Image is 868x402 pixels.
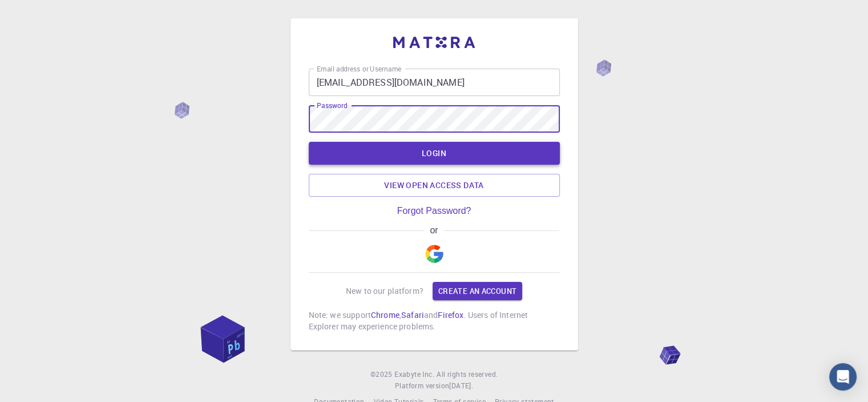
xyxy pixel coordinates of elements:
label: Email address or Username [317,64,401,74]
a: Safari [401,309,424,320]
a: Create an account [433,282,522,300]
a: Chrome [371,309,399,320]
a: Forgot Password? [397,206,471,216]
p: Note: we support , and . Users of Internet Explorer may experience problems. [309,309,560,332]
p: New to our platform? [346,285,423,297]
a: Firefox [438,309,463,320]
a: View open access data [309,174,560,197]
div: Open Intercom Messenger [829,363,857,391]
a: [DATE]. [449,380,473,392]
label: Password [317,101,347,110]
span: [DATE] . [449,381,473,390]
span: Exabyte Inc. [394,369,434,379]
img: Google [425,245,443,263]
span: Platform version [395,380,449,392]
span: or [425,225,443,236]
span: All rights reserved. [437,369,498,380]
span: © 2025 [370,369,394,380]
a: Exabyte Inc. [394,369,434,380]
button: LOGIN [309,142,560,165]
